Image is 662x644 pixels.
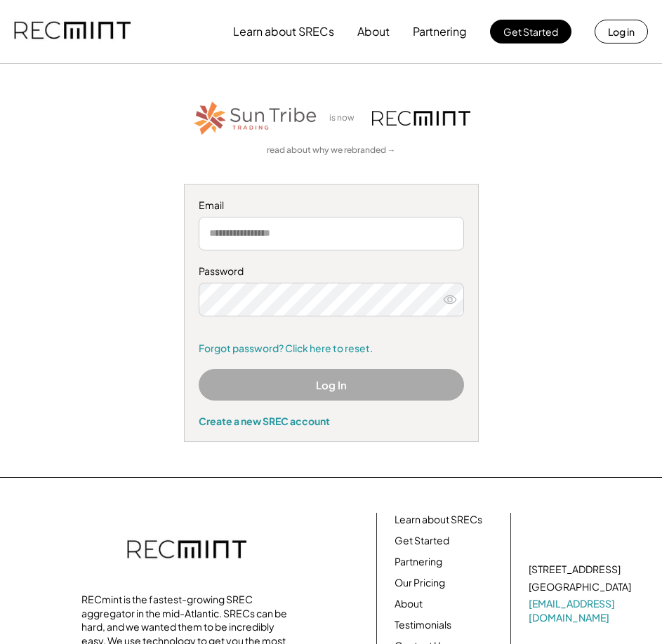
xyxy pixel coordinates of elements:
[529,563,621,577] div: [STREET_ADDRESS]
[192,99,319,137] img: STT_Horizontal_Logo%2B-%2BColor.png
[357,18,390,46] button: About
[199,369,464,401] button: Log In
[529,580,631,594] div: [GEOGRAPHIC_DATA]
[395,513,482,527] a: Learn about SRECs
[529,597,634,624] a: [EMAIL_ADDRESS][DOMAIN_NAME]
[199,342,464,356] a: Forgot password? Click here to reset.
[199,264,464,279] div: Password
[199,199,464,213] div: Email
[372,111,470,126] img: recmint-logotype%403x.png
[267,145,396,156] a: read about why we rebranded →
[413,18,467,46] button: Partnering
[14,8,131,55] img: recmint-logotype%403x.png
[395,618,451,632] a: Testimonials
[490,20,571,43] button: Get Started
[233,18,334,46] button: Learn about SRECs
[395,597,423,611] a: About
[595,20,648,43] button: Log in
[395,534,449,548] a: Get Started
[395,555,442,569] a: Partnering
[127,526,246,575] img: recmint-logotype%403x.png
[395,576,445,590] a: Our Pricing
[199,415,464,427] div: Create a new SREC account
[326,112,365,124] div: is now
